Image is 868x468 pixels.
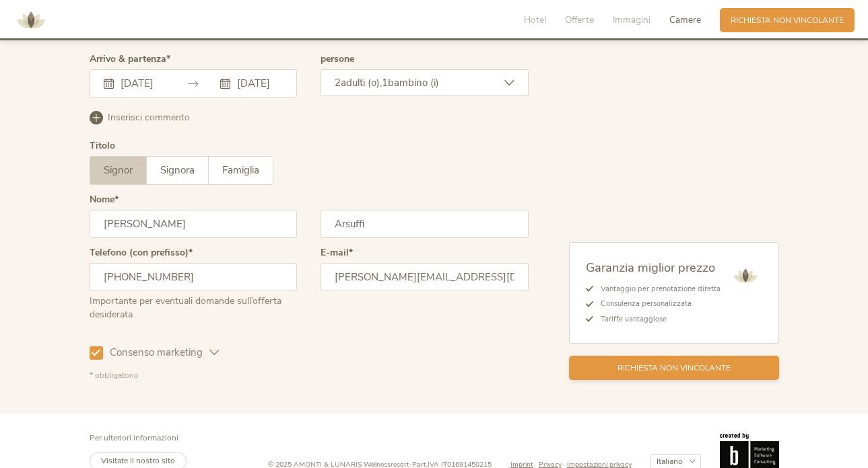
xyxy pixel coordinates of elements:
[382,76,388,89] span: 1
[234,77,283,90] input: Partenza
[321,263,529,291] input: E-mail
[335,76,341,89] span: 2
[90,141,115,151] div: Titolo
[90,248,193,258] label: Telefono (con prefisso)
[613,13,650,26] span: Immagini
[617,362,731,374] span: Richiesta non vincolante
[90,263,298,291] input: Telefono (con prefisso)
[90,195,119,204] label: Nome
[731,15,844,26] span: Richiesta non vincolante
[321,210,529,238] input: Cognome
[90,370,529,381] div: * obbligatorio
[388,76,439,89] span: bambino (i)
[586,259,715,276] span: Garanzia miglior prezzo
[321,248,353,258] label: E-mail
[593,312,721,327] li: Tariffe vantaggiose
[90,210,298,238] input: Nome
[222,163,259,177] span: Famiglia
[341,76,382,89] span: adulti (o),
[108,111,190,124] span: Inserisci commento
[117,77,166,90] input: Arrivo
[524,13,546,26] span: Hotel
[729,259,762,292] img: AMONTI & LUNARIS Wellnessresort
[160,163,195,177] span: Signora
[90,291,298,321] div: Importante per eventuali domande sull’offerta desiderata
[565,13,594,26] span: Offerte
[593,297,721,311] li: Consulenza personalizzata
[104,163,133,177] span: Signor
[321,54,354,64] label: persone
[593,282,721,297] li: Vantaggio per prenotazione diretta
[101,455,175,466] span: Visitate il nostro sito
[90,432,178,443] span: Per ulteriori informazioni
[90,54,170,64] label: Arrivo & partenza
[669,13,701,26] span: Camere
[11,16,51,24] a: AMONTI & LUNARIS Wellnessresort
[103,346,209,360] span: Consenso marketing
